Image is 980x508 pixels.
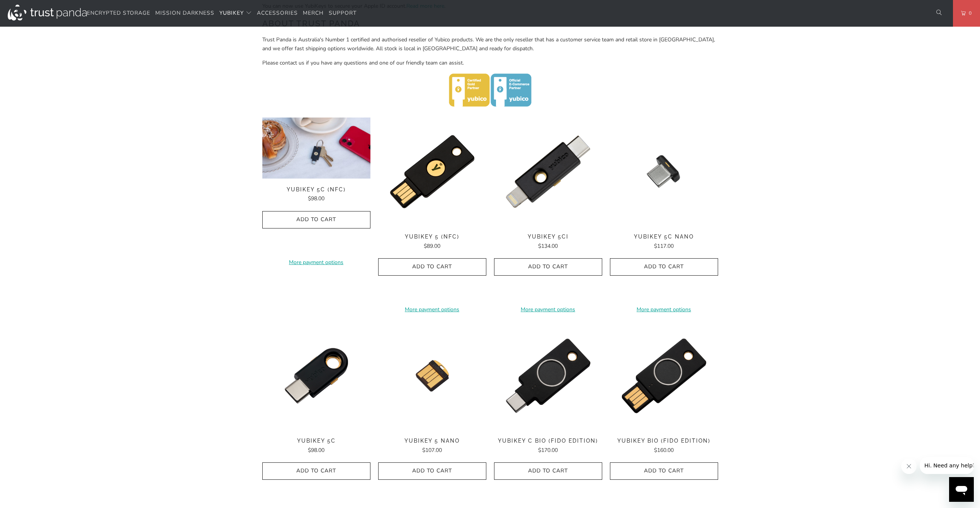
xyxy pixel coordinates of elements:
span: Add to Cart [502,264,594,270]
img: YubiKey 5C - Trust Panda [262,322,370,430]
a: YubiKey 5C - Trust Panda YubiKey 5C - Trust Panda [262,322,370,430]
span: Add to Cart [618,468,710,474]
summary: YubiKey [219,4,252,22]
img: YubiKey 5 (NFC) - Trust Panda [378,118,486,226]
a: YubiKey 5 Nano $107.00 [378,438,486,455]
a: Merch [303,4,324,22]
a: YubiKey 5C Nano $117.00 [610,234,718,251]
img: YubiKey Bio (FIDO Edition) - Trust Panda [610,322,718,430]
iframe: Message from company [920,457,974,474]
span: Add to Cart [386,468,478,474]
img: YubiKey C Bio (FIDO Edition) - Trust Panda [494,322,602,430]
a: YubiKey 5 (NFC) $89.00 [378,234,486,251]
span: Merch [303,9,324,17]
a: YubiKey Bio (FIDO Edition) - Trust Panda YubiKey Bio (FIDO Edition) - Trust Panda [610,322,718,430]
a: Mission Darkness [155,4,214,22]
button: Add to Cart [378,462,486,480]
span: Mission Darkness [155,9,214,17]
a: More payment options [262,258,370,267]
iframe: Close message [901,459,917,474]
span: YubiKey Bio (FIDO Edition) [610,438,718,444]
span: 0 [966,9,972,17]
span: YubiKey 5C Nano [610,234,718,240]
span: Support [329,9,357,17]
span: YubiKey 5 (NFC) [378,234,486,240]
span: YubiKey [219,9,244,17]
a: YubiKey 5 Nano - Trust Panda YubiKey 5 Nano - Trust Panda [378,322,486,430]
a: YubiKey 5C Nano - Trust Panda YubiKey 5C Nano - Trust Panda [610,118,718,226]
span: $98.00 [308,195,324,202]
span: YubiKey 5 Nano [378,438,486,444]
span: $134.00 [538,242,558,250]
button: Add to Cart [610,258,718,276]
span: YubiKey 5C [262,438,370,444]
span: $160.00 [654,447,674,454]
a: Support [329,4,357,22]
span: Hi. Need any help? [5,5,56,12]
img: YubiKey 5Ci - Trust Panda [494,118,602,226]
a: More payment options [378,305,486,314]
button: Add to Cart [262,462,370,480]
span: YubiKey 5C (NFC) [262,186,370,193]
span: $107.00 [422,447,442,454]
a: YubiKey C Bio (FIDO Edition) - Trust Panda YubiKey C Bio (FIDO Edition) - Trust Panda [494,322,602,430]
img: YubiKey 5C Nano - Trust Panda [610,118,718,226]
a: More payment options [610,305,718,314]
iframe: Button to launch messaging window [949,477,974,502]
span: Add to Cart [502,468,594,474]
a: More payment options [494,305,602,314]
a: YubiKey 5Ci - Trust Panda YubiKey 5Ci - Trust Panda [494,118,602,226]
span: $98.00 [308,447,324,454]
img: Trust Panda Australia [8,5,87,20]
button: Add to Cart [262,211,370,228]
a: YubiKey 5 (NFC) - Trust Panda YubiKey 5 (NFC) - Trust Panda [378,118,486,226]
button: Add to Cart [494,258,602,276]
span: Encrypted Storage [87,9,150,17]
span: YubiKey C Bio (FIDO Edition) [494,438,602,444]
a: YubiKey 5C (NFC) - Trust Panda YubiKey 5C (NFC) - Trust Panda [262,118,370,179]
button: Add to Cart [494,462,602,480]
img: YubiKey 5C (NFC) - Trust Panda [262,118,370,179]
a: YubiKey 5C (NFC) $98.00 [262,186,370,203]
span: Add to Cart [618,264,710,270]
span: YubiKey 5Ci [494,234,602,240]
img: YubiKey 5 Nano - Trust Panda [378,322,486,430]
span: Add to Cart [270,216,362,223]
span: $117.00 [654,242,674,250]
p: Please contact us if you have any questions and one of our friendly team can assist. [262,59,718,67]
a: Encrypted Storage [87,4,150,22]
a: YubiKey Bio (FIDO Edition) $160.00 [610,438,718,455]
span: Add to Cart [386,264,478,270]
a: Accessories [257,4,298,22]
button: Add to Cart [378,258,486,276]
button: Add to Cart [610,462,718,480]
a: YubiKey C Bio (FIDO Edition) $170.00 [494,438,602,455]
nav: Translation missing: en.navigation.header.main_nav [87,4,357,22]
span: $89.00 [424,242,440,250]
a: YubiKey 5C $98.00 [262,438,370,455]
p: Trust Panda is Australia's Number 1 certified and authorised reseller of Yubico products. We are ... [262,36,718,53]
span: $170.00 [538,447,558,454]
span: Add to Cart [270,468,362,474]
a: YubiKey 5Ci $134.00 [494,234,602,251]
span: Accessories [257,9,298,17]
